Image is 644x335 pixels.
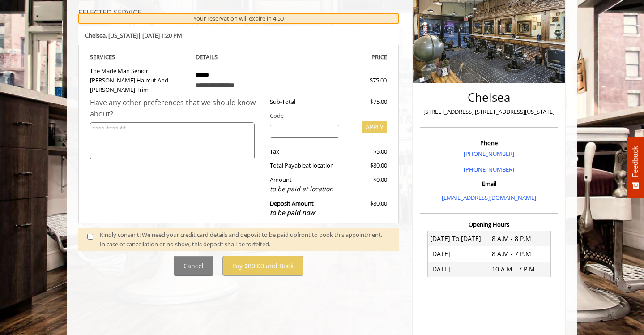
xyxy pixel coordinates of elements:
td: [DATE] [427,246,489,262]
span: Feedback [631,146,640,177]
p: [STREET_ADDRESS],[STREET_ADDRESS][US_STATE] [422,107,555,116]
div: Total Payable [263,161,346,170]
div: Amount [263,175,346,194]
td: 10 A.M - 7 P.M [489,262,551,277]
h3: Opening Hours [420,221,558,228]
a: [PHONE_NUMBER] [464,165,514,173]
td: [DATE] [427,262,489,277]
div: $0.00 [346,175,387,194]
td: 8 A.M - 7 P.M [489,246,551,262]
b: Deposit Amount [270,199,315,217]
b: Chelsea | [DATE] 1:20 PM [85,31,182,39]
th: DETAILS [189,52,288,62]
button: Pay $80.00 and Book [222,256,303,276]
div: $80.00 [346,199,387,218]
td: The Made Man Senior [PERSON_NAME] Haircut And [PERSON_NAME] Trim [90,62,189,97]
span: to be paid now [270,208,315,217]
div: Have any other preferences that we should know about? [90,97,264,120]
div: Kindly consent: We need your credit card details and deposit to be paid upfront to book this appo... [100,230,390,249]
button: Feedback - Show survey [627,137,644,198]
td: 8 A.M - 8 P.M [489,231,551,246]
a: [EMAIL_ADDRESS][DOMAIN_NAME] [442,193,536,202]
h3: Phone [422,140,555,146]
a: [PHONE_NUMBER] [464,150,514,158]
h3: Email [422,180,555,187]
h3: SELECTED SERVICE [78,9,399,17]
td: [DATE] To [DATE] [427,231,489,246]
div: $5.00 [346,147,387,156]
div: Code [263,111,387,120]
div: Sub-Total [263,97,346,107]
span: at location [306,161,334,169]
span: S [112,53,115,61]
div: $75.00 [346,97,387,107]
button: Cancel [174,256,213,276]
th: SERVICE [90,52,189,62]
th: PRICE [288,52,388,62]
button: APPLY [362,121,387,133]
h2: Chelsea [422,91,555,104]
div: to be paid at location [270,184,339,194]
div: $75.00 [337,76,387,85]
div: Tax [263,147,346,156]
div: Your reservation will expire in 4:50 [78,13,399,24]
div: $80.00 [346,161,387,170]
span: , [US_STATE] [106,31,138,39]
